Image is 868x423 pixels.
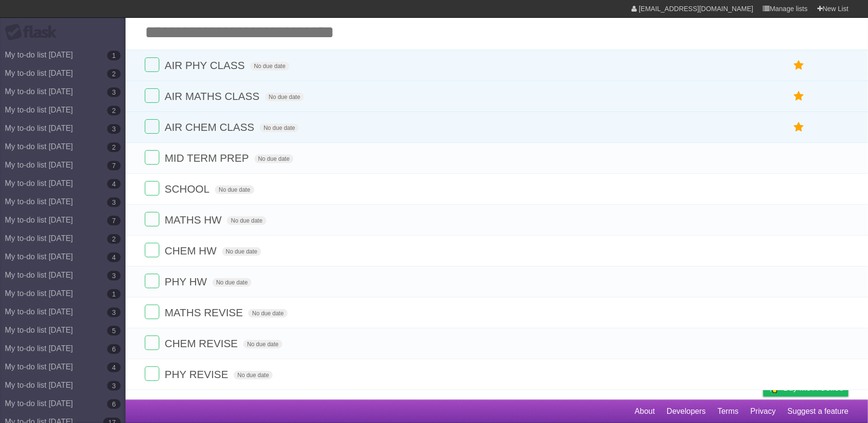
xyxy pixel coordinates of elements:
[145,367,159,381] label: Done
[234,371,273,380] span: No due date
[145,305,159,319] label: Done
[165,307,245,319] span: MATHS REVISE
[784,380,844,396] span: Buy me a coffee
[667,402,706,421] a: Developers
[107,253,121,262] b: 4
[165,276,210,288] span: PHY HW
[107,289,121,299] b: 1
[107,87,121,97] b: 3
[165,245,219,257] span: CHEM HW
[165,152,251,164] span: MID TERM PREP
[788,402,849,421] a: Suggest a feature
[635,402,655,421] a: About
[145,243,159,257] label: Done
[227,216,266,225] span: No due date
[250,62,289,70] span: No due date
[165,214,224,226] span: MATHS HW
[107,51,121,60] b: 1
[165,121,257,133] span: AIR CHEM CLASS
[260,124,299,132] span: No due date
[145,181,159,196] label: Done
[718,402,739,421] a: Terms
[107,161,121,170] b: 7
[107,363,121,372] b: 4
[265,93,304,101] span: No due date
[145,150,159,165] label: Done
[107,308,121,317] b: 3
[165,183,212,195] span: SCHOOL
[248,309,287,318] span: No due date
[145,57,159,72] label: Done
[165,368,231,381] span: PHY REVISE
[107,124,121,134] b: 3
[165,90,262,102] span: AIR MATHS CLASS
[254,155,294,163] span: No due date
[107,399,121,409] b: 6
[107,271,121,281] b: 3
[790,88,808,104] label: Star task
[107,106,121,115] b: 2
[222,247,261,256] span: No due date
[107,197,121,207] b: 3
[107,326,121,336] b: 5
[107,381,121,391] b: 3
[107,216,121,226] b: 7
[145,336,159,350] label: Done
[215,185,254,194] span: No due date
[145,212,159,226] label: Done
[107,142,121,152] b: 2
[145,274,159,288] label: Done
[165,59,247,71] span: AIR PHY CLASS
[243,340,282,349] span: No due date
[145,88,159,103] label: Done
[212,278,252,287] span: No due date
[165,338,240,350] span: CHEM REVISE
[107,69,121,79] b: 2
[107,234,121,244] b: 2
[107,344,121,354] b: 6
[107,179,121,189] b: 4
[145,119,159,134] label: Done
[5,24,63,41] div: Flask
[790,119,808,135] label: Star task
[751,402,776,421] a: Privacy
[790,57,808,73] label: Star task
